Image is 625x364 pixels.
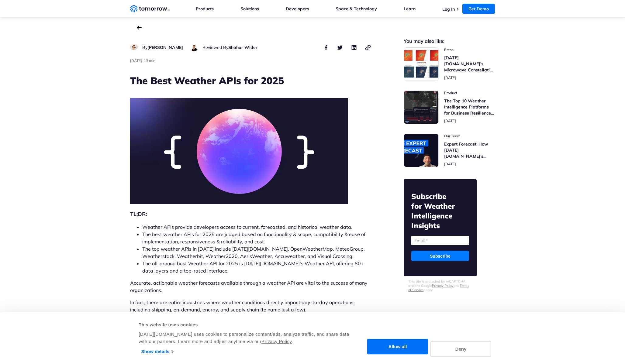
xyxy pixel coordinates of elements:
span: Estimated reading time [144,58,155,63]
span: publish date [444,118,456,123]
li: The all-around best Weather API for 2025 is [DATE][DOMAIN_NAME]’s Weather API, offering 80+ data ... [142,260,371,274]
span: publish date [444,162,456,166]
a: Space & Technology [336,6,377,12]
button: copy link to clipboard [364,44,371,51]
h2: TL;DR: [130,210,371,218]
a: Learn [404,6,416,12]
a: Developers [286,6,309,12]
span: publish date [444,75,456,80]
h2: Subscribe for Weather Intelligence Insights [411,191,469,230]
a: Terms of Service [408,283,469,292]
button: share this post on linkedin [350,44,357,51]
p: Accurate, actionable weather forecasts available through a weather API are vital to the success o... [130,279,371,294]
span: post catecory [444,91,495,95]
a: Get Demo [462,4,495,14]
h3: [DATE][DOMAIN_NAME]’s Microwave Constellation Ready To Help This Hurricane Season [444,55,495,73]
li: The best weather APIs for 2025 are judged based on functionality & scope, compatibility & ease of... [142,231,371,245]
a: Log In [442,6,455,12]
span: post catecory [444,134,495,139]
li: The top weather APIs in [DATE] include [DATE][DOMAIN_NAME], OpenWeatherMap, MeteoGroup, Weatherst... [142,245,371,260]
h3: Expert Forecast: How [DATE][DOMAIN_NAME]’s Microwave Sounders Are Revolutionizing Hurricane Monit... [444,141,495,159]
span: publish date [130,58,142,63]
input: Email * [411,236,469,245]
span: By [142,45,147,50]
span: Reviewed By [202,45,228,50]
h2: You may also like: [404,39,495,43]
button: Deny [430,341,491,357]
button: share this post on facebook [322,44,330,51]
a: Read Expert Forecast: How Tomorrow.io’s Microwave Sounders Are Revolutionizing Hurricane Monitoring [404,134,495,167]
p: In fact, there are entire industries where weather conditions directly impact day-to-day operatio... [130,299,371,313]
p: This site is protected by reCAPTCHA and the Google and apply. [408,279,472,292]
a: Show details [141,347,173,356]
a: Read Tomorrow.io’s Microwave Constellation Ready To Help This Hurricane Season [404,47,495,81]
div: This website uses cookies [139,321,350,328]
span: · [142,58,143,63]
h1: The Best Weather APIs for 2025 [130,74,371,87]
h3: The Top 10 Weather Intelligence Platforms for Business Resilience in [DATE] [444,98,495,116]
a: Home link [130,4,170,13]
button: share this post on twitter [336,44,344,51]
li: Weather APIs provide developers access to current, forecasted, and historical weather data. [142,223,371,231]
button: Allow all [367,339,428,355]
input: Subscribe [411,251,469,261]
div: [DATE][DOMAIN_NAME] uses cookies to personalize content/ads, analyze traffic, and share data with... [139,331,350,345]
img: Shahar Wider [190,44,198,51]
span: post catecory [444,47,495,52]
a: Products [196,6,214,12]
div: author name [202,44,257,51]
a: Read The Top 10 Weather Intelligence Platforms for Business Resilience in 2025 [404,91,495,124]
a: Privacy Policy [432,283,454,288]
div: author name [142,44,183,51]
img: Ruth Favela [130,44,138,50]
a: back to the main blog page [137,26,142,30]
a: Solutions [240,6,259,12]
a: Privacy Policy [261,339,292,344]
